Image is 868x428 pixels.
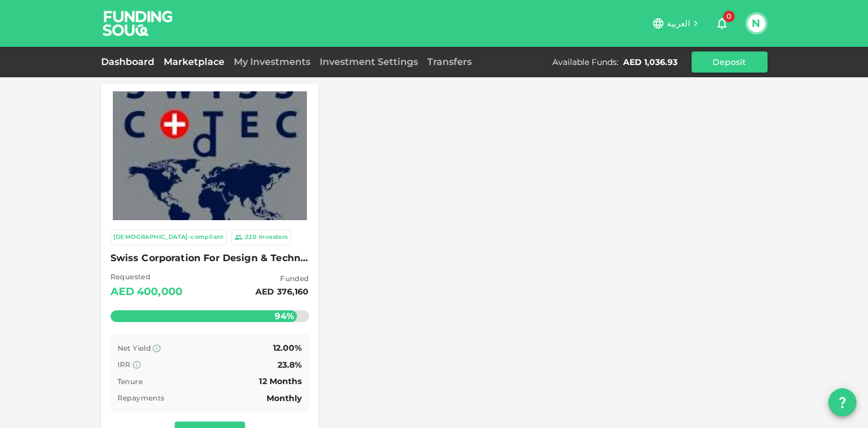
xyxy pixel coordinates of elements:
[315,56,423,67] a: Investment Settings
[667,18,690,29] span: العربية
[273,343,302,353] span: 12.00%
[691,52,767,73] button: Deposit
[828,388,856,416] button: question
[259,376,302,386] span: 12 Months
[229,56,315,67] a: My Investments
[267,393,302,403] span: Monthly
[710,12,734,35] button: 0
[113,59,307,253] img: Marketplace Logo
[255,273,309,285] span: Funded
[259,232,288,242] div: Investors
[117,360,131,369] span: IRR
[278,359,302,370] span: 23.8%
[101,56,159,67] a: Dashboard
[110,271,183,283] span: Requested
[552,56,618,68] div: Available Funds :
[748,15,765,32] button: N
[723,11,735,22] span: 0
[276,285,309,299] div: 376,160
[117,344,151,352] span: Net Yield
[245,232,257,242] div: 220
[113,232,224,242] div: [DEMOGRAPHIC_DATA]-compliant
[159,56,229,67] a: Marketplace
[423,56,476,67] a: Transfers
[623,56,677,68] div: AED 1,036.93
[117,393,165,402] span: Repayments
[110,250,309,266] span: Swiss Corporation For Design & Technology Trading LLC
[117,377,143,386] span: Tenure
